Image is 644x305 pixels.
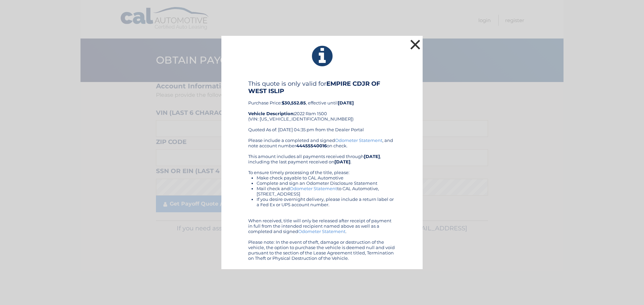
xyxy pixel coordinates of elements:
[248,80,396,95] h4: This quote is only valid for
[334,159,351,164] b: [DATE]
[282,100,306,105] b: $30,552.85
[290,186,337,191] a: Odometer Statement
[257,186,396,197] li: Mail check and to CAL Automotive, [STREET_ADDRESS]
[248,80,380,95] b: EMPIRE CDJR OF WEST ISLIP
[248,111,294,116] strong: Vehicle Description:
[257,180,396,186] li: Complete and sign an Odometer Disclosure Statement
[364,154,380,159] b: [DATE]
[248,138,396,261] div: Please include a completed and signed , and note account number on check. This amount includes al...
[335,138,382,143] a: Odometer Statement
[338,100,354,105] b: [DATE]
[248,80,396,138] div: Purchase Price: , effective until 2022 Ram 1500 (VIN: [US_VEHICLE_IDENTIFICATION_NUMBER]) Quoted ...
[409,38,422,51] button: ×
[296,143,327,148] b: 44455540016
[257,175,396,180] li: Make check payable to CAL Automotive
[298,229,345,234] a: Odometer Statement
[257,197,396,207] li: If you desire overnight delivery, please include a return label or a Fed Ex or UPS account number.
